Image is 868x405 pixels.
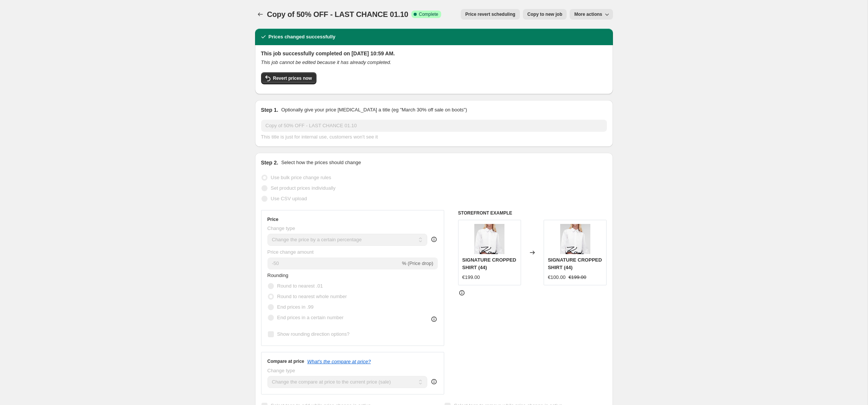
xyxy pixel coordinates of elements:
[277,283,323,289] span: Round to nearest .01
[574,11,602,17] span: More actions
[271,185,336,191] span: Set product prices individually
[474,224,504,254] img: 226W1605100_1_3b9c2b43-a41b-4279-adc7-228b0d2149be_80x.jpg
[277,304,314,310] span: End prices in .99
[261,134,378,140] span: This title is just for internal use, customers won't see it
[261,120,607,132] input: 30% off holiday sale
[267,368,295,373] span: Change type
[462,274,480,281] div: €199.00
[281,159,361,166] p: Select how the prices should change
[267,10,408,18] span: Copy of 50% OFF - LAST CHANCE 01.10
[273,75,312,81] span: Revert prices now
[255,9,266,20] button: Price change jobs
[281,106,467,114] p: Optionally give your price [MEDICAL_DATA] a title (eg "March 30% off sale on boots")
[267,216,278,222] h3: Price
[271,175,331,180] span: Use bulk price change rules
[261,159,278,166] h2: Step 2.
[267,225,295,231] span: Change type
[430,378,438,385] div: help
[261,59,391,65] i: This job cannot be edited because it has already completed.
[548,257,602,270] span: SIGNATURE CROPPED SHIRT (44)
[430,236,438,243] div: help
[267,273,289,278] span: Rounding
[568,274,586,281] strike: €199.00
[277,294,347,299] span: Round to nearest whole number
[267,358,304,364] h3: Compare at price
[261,50,607,57] h2: This job successfully completed on [DATE] 10:59 AM.
[261,106,278,114] h2: Step 1.
[458,210,607,216] h6: STOREFRONT EXAMPLE
[465,11,515,17] span: Price revert scheduling
[560,224,590,254] img: 226W1605100_1_3b9c2b43-a41b-4279-adc7-228b0d2149be_80x.jpg
[267,257,400,269] input: -15
[461,9,520,20] button: Price revert scheduling
[307,359,371,364] button: What's the compare at price?
[548,274,565,281] div: €100.00
[570,9,613,20] button: More actions
[261,72,316,84] button: Revert prices now
[267,249,314,255] span: Price change amount
[277,331,350,337] span: Show rounding direction options?
[462,257,517,270] span: SIGNATURE CROPPED SHIRT (44)
[269,33,336,41] h2: Prices changed successfully
[523,9,567,20] button: Copy to new job
[527,11,562,17] span: Copy to new job
[419,11,438,17] span: Complete
[271,196,307,201] span: Use CSV upload
[277,315,344,320] span: End prices in a certain number
[402,260,433,266] span: % (Price drop)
